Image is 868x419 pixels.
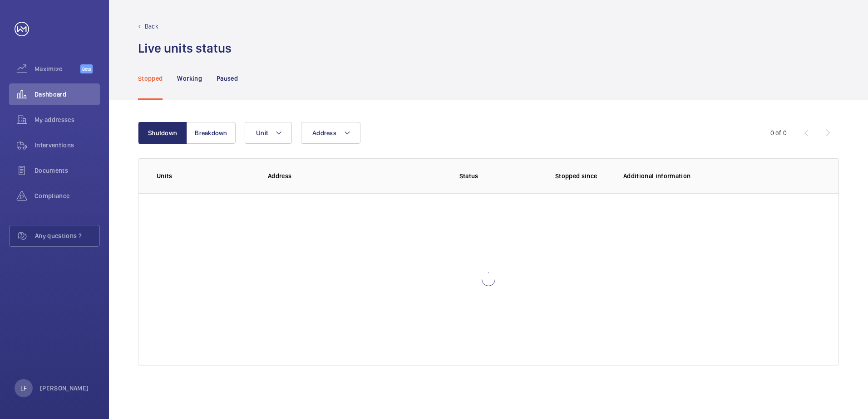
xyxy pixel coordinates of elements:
[20,384,27,393] p: LF
[157,171,253,180] p: Units
[403,171,534,180] p: Status
[35,231,99,240] span: Any questions ?
[555,171,609,180] p: Stopped since
[145,22,158,31] p: Back
[40,384,89,393] p: [PERSON_NAME]
[623,171,820,180] p: Additional information
[187,122,236,144] button: Breakdown
[35,90,100,99] span: Dashboard
[138,74,163,83] p: Stopped
[256,129,268,136] span: Unit
[217,74,238,83] p: Paused
[35,141,100,150] span: Interventions
[268,171,397,180] p: Address
[138,40,232,57] h1: Live units status
[35,166,100,175] span: Documents
[245,122,292,144] button: Unit
[80,64,93,73] span: Beta
[177,74,202,83] p: Working
[138,122,187,144] button: Shutdown
[35,64,80,73] span: Maximize
[35,115,100,124] span: My addresses
[35,191,100,200] span: Compliance
[301,122,360,144] button: Address
[312,129,336,136] span: Address
[770,128,787,137] div: 0 of 0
